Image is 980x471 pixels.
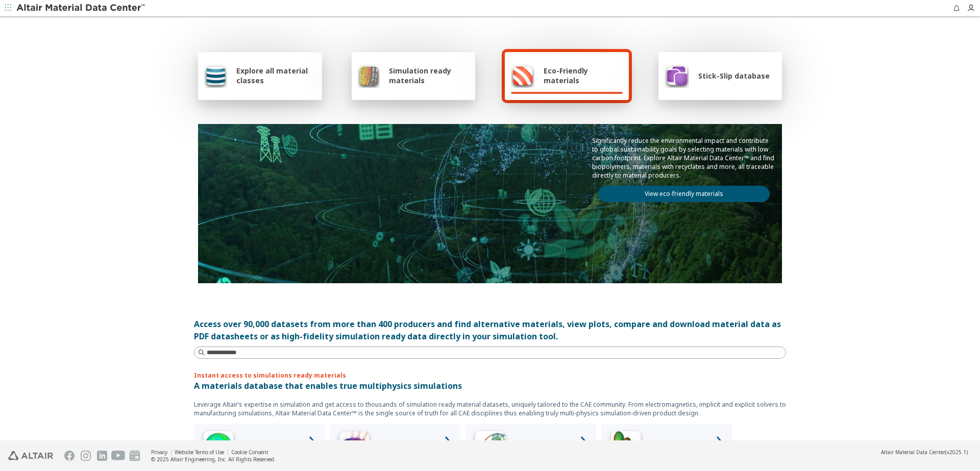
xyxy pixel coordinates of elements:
[881,449,968,456] div: (v2025.1)
[198,428,239,468] img: High Frequency Icon
[511,63,534,88] img: Eco-Friendly materials
[16,3,146,13] img: Altair Material Data Center
[881,449,945,456] span: Altair Material Data Center
[592,136,776,180] p: Significantly reduce the environmental impact and contribute to global sustainability goals by se...
[389,66,469,85] span: Simulation ready materials
[194,318,786,342] div: Access over 90,000 datasets from more than 400 producers and find alternative materials, view plo...
[194,380,786,392] p: A materials database that enables true multiphysics simulations
[151,449,167,456] a: Privacy
[151,456,276,463] div: © 2025 Altair Engineering, Inc. All Rights Reserved.
[598,186,770,202] a: View eco-friendly materials
[231,449,268,456] a: Cookie Consent
[194,400,786,417] p: Leverage Altair’s expertise in simulation and get access to thousands of simulation ready materia...
[698,71,770,81] span: Stick-Slip database
[8,451,53,460] img: Altair Engineering
[605,428,646,468] img: Crash Analyses Icon
[236,66,316,85] span: Explore all material classes
[665,63,689,88] img: Stick-Slip database
[544,66,622,85] span: Eco-Friendly materials
[204,63,227,88] img: Explore all material classes
[358,63,380,88] img: Simulation ready materials
[175,449,224,456] a: Website Terms of Use
[194,371,786,380] p: Instant access to simulations ready materials
[334,428,375,468] img: Low Frequency Icon
[470,428,510,468] img: Structural Analyses Icon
